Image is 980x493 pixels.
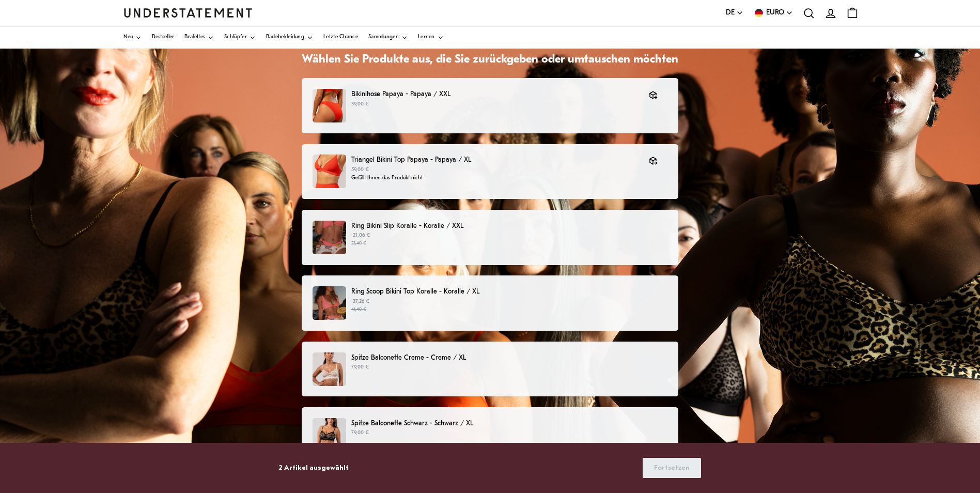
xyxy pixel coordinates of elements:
[353,233,370,238] font: 21,06 €
[123,8,253,18] a: Understatement Startseite
[351,307,366,312] strike: 41,40 €
[224,27,256,49] a: Schlüpfer
[123,27,142,49] a: Neu
[726,7,735,19] span: DE
[351,418,667,429] p: Spitze Balconette Schwarz - Schwarz / XL
[368,27,408,49] a: Sammlungen
[654,458,690,477] span: Fortsetzen
[313,352,346,386] img: CRLA-BRA-017.jpg
[279,463,349,473] p: 2 Artikel ausgewählt
[754,7,793,19] button: EURO
[351,174,639,182] p: Gefällt Ihnen das Produkt nicht
[313,286,346,320] img: 256_81be63ac-c861-4d7b-9861-ffbd5d417684.jpg
[313,221,346,254] img: SWIM_25_PDP_Template_Shopify_2_d5774f36-ee60-472a-a107-5d954c6e393a.jpg
[351,286,667,297] p: Ring Scoop Bikini Top Koralle - Koralle / XL
[766,7,784,19] span: EURO
[302,53,678,68] h1: Wählen Sie Produkte aus, die Sie zurückgeben oder umtauschen möchten
[418,35,435,40] span: Lernen
[313,89,346,122] img: PAYA-LWR-101-M-papaya.jpg
[323,27,358,49] a: Letzte Chance
[123,35,133,40] span: Neu
[224,35,247,40] span: Schlüpfer
[351,352,667,363] p: Spitze Balconette Creme - Creme / XL
[351,429,667,437] p: 79,00 €
[726,7,743,19] button: DE
[323,35,358,40] span: Letzte Chance
[266,35,304,40] span: Badebekleidung
[152,27,174,49] a: Bestseller
[184,27,214,49] a: Bralettes
[152,35,174,40] span: Bestseller
[353,299,369,304] font: 37,26 €
[351,89,639,100] p: Bikinihose Papaya - Papaya / XXL
[313,155,346,188] img: PAYA-BRA-105-M-papaya_3.jpg
[643,458,701,478] button: Fortsetzen
[184,35,205,40] span: Bralettes
[368,35,399,40] span: Sammlungen
[418,27,444,49] a: Lernen
[351,363,667,372] p: 79,00 €
[351,155,639,165] p: Triangel Bikini Top Papaya - Papaya / XL
[266,27,313,49] a: Badebekleidung
[351,241,366,245] strike: 23,40 €
[351,100,639,109] p: 39,00 €
[351,166,639,174] p: 59,00 €
[351,221,667,232] p: Ring Bikini Slip Koralle - Koralle / XXL
[313,418,346,452] img: lace-balconette-black_1.jpg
